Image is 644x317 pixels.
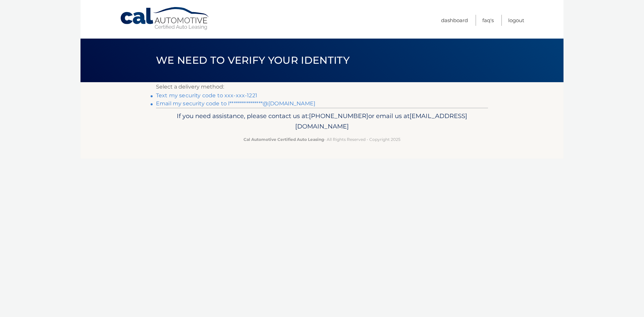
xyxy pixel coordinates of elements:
[244,137,324,142] strong: Cal Automotive Certified Auto Leasing
[160,136,484,143] p: - All Rights Reserved - Copyright 2025
[508,15,524,26] a: Logout
[156,92,257,99] a: Text my security code to xxx-xxx-1221
[156,54,350,66] span: We need to verify your identity
[156,82,488,92] p: Select a delivery method:
[482,15,494,26] a: FAQ's
[441,15,468,26] a: Dashboard
[309,112,368,120] span: [PHONE_NUMBER]
[120,7,210,31] a: Cal Automotive
[160,111,484,132] p: If you need assistance, please contact us at: or email us at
